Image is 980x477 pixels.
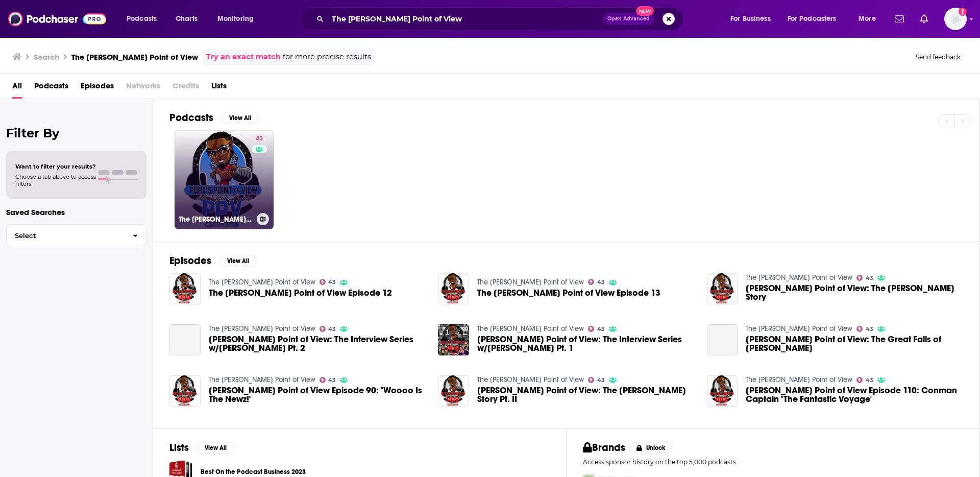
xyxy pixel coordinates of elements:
[477,386,695,403] a: Pope's Point of View: The Chris Benoit Story Pt. II
[629,442,673,454] button: Unlock
[746,284,963,301] span: [PERSON_NAME] Point of View: The [PERSON_NAME] Story
[707,273,738,304] img: Pope's Point of View: The Chris Benoit Story
[477,375,584,384] a: The Pope's Point of View
[81,78,114,99] a: Episodes
[891,10,908,28] a: Show notifications dropdown
[438,273,469,304] img: The Pope's Point of View Episode 13
[477,278,584,287] a: The Pope's Point of View
[15,163,96,170] span: Want to filter your results?
[222,112,258,124] button: View All
[746,335,963,352] a: Pope's Point of View: The Great Falls of Chyna
[209,375,315,384] a: The Pope's Point of View
[169,273,201,304] img: The Pope's Point of View Episode 12
[944,8,967,30] img: User Profile
[15,173,96,187] span: Choose a tab above to access filters.
[856,326,873,332] a: 43
[209,278,315,287] a: The Pope's Point of View
[746,273,852,282] a: The Pope's Point of View
[707,375,738,407] img: Pope's Point of View Episode 110: Conman Captain "The Fantastic Voyage"
[851,11,889,27] button: open menu
[746,335,963,352] span: [PERSON_NAME] Point of View: The Great Falls of [PERSON_NAME]
[477,335,695,352] a: Pope's Point of View: The Interview Series w/Vince Russo Pt. 1
[866,276,873,280] span: 43
[320,279,336,285] a: 43
[169,254,256,267] a: EpisodesView All
[588,279,605,285] a: 43
[126,78,160,99] span: Networks
[209,289,392,297] span: The [PERSON_NAME] Point of View Episode 12
[320,326,336,332] a: 43
[597,280,605,284] span: 43
[959,8,967,16] svg: Add a profile image
[176,12,198,26] span: Charts
[477,386,695,403] span: [PERSON_NAME] Point of View: The [PERSON_NAME] Story Pt. II
[438,324,469,355] img: Pope's Point of View: The Interview Series w/Vince Russo Pt. 1
[217,12,254,26] span: Monitoring
[746,324,852,333] a: The Pope's Point of View
[477,289,660,297] span: The [PERSON_NAME] Point of View Episode 13
[8,9,106,29] img: Podchaser - Follow, Share and Rate Podcasts
[169,441,189,454] h2: Lists
[256,134,263,144] span: 43
[781,11,851,27] button: open menu
[119,11,170,27] button: open menu
[588,377,605,383] a: 43
[746,386,963,403] span: [PERSON_NAME] Point of View Episode 110: Conman Captain "The Fantastic Voyage"
[746,375,852,384] a: The Pope's Point of View
[169,375,201,407] img: Pope's Point of View Episode 90: "Woooo Is The Newz!"
[127,12,157,26] span: Podcasts
[859,12,876,26] span: More
[209,335,426,352] a: Pope's Point of View: The Interview Series w/Vince Russo Pt. 2
[583,458,963,466] p: Access sponsor history on the top 5,000 podcasts.
[6,207,146,217] p: Saved Searches
[209,386,426,403] a: Pope's Point of View Episode 90: "Woooo Is The Newz!"
[197,442,234,454] button: View All
[913,53,964,61] button: Send feedback
[320,377,336,383] a: 43
[730,12,771,26] span: For Business
[169,111,213,124] h2: Podcasts
[788,12,837,26] span: For Podcasters
[746,284,963,301] a: Pope's Point of View: The Chris Benoit Story
[173,78,199,99] span: Credits
[34,78,68,99] a: Podcasts
[169,441,234,454] a: ListsView All
[12,78,22,99] a: All
[588,326,605,332] a: 43
[309,7,693,31] div: Search podcasts, credits, & more...
[916,10,932,28] a: Show notifications dropdown
[209,289,392,297] a: The Pope's Point of View Episode 12
[210,11,267,27] button: open menu
[603,13,654,25] button: Open AdvancedNew
[328,378,336,383] span: 43
[169,254,211,267] h2: Episodes
[944,8,967,30] button: Show profile menu
[438,375,469,407] img: Pope's Point of View: The Chris Benoit Story Pt. II
[169,11,204,27] a: Charts
[283,51,371,63] span: for more precise results
[597,327,605,331] span: 43
[636,6,654,16] span: New
[477,289,660,297] a: The Pope's Point of View Episode 13
[211,78,227,99] a: Lists
[252,134,267,142] a: 43
[597,378,605,383] span: 43
[723,11,783,27] button: open menu
[169,324,201,355] a: Pope's Point of View: The Interview Series w/Vince Russo Pt. 2
[944,8,967,30] span: Logged in as heidiv
[856,275,873,281] a: 43
[219,255,256,267] button: View All
[175,130,274,229] a: 43The [PERSON_NAME] Point of View
[6,224,146,247] button: Select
